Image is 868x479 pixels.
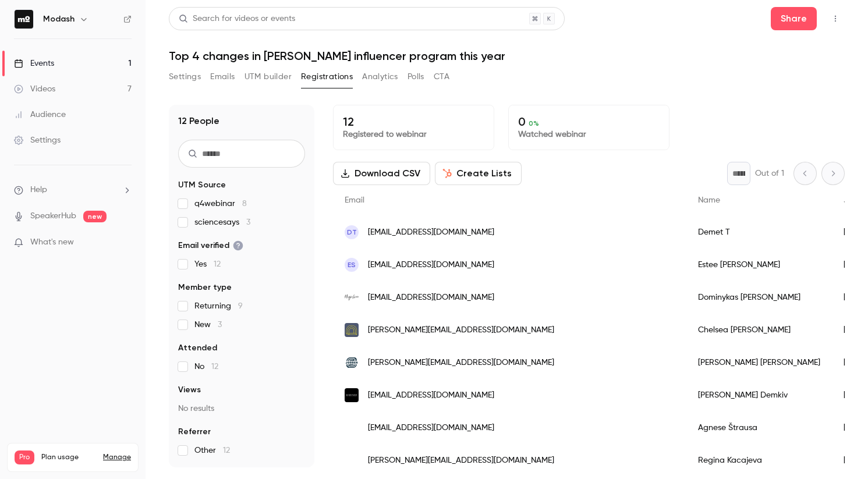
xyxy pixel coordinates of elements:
[14,58,54,69] div: Events
[686,216,832,249] div: Demet T
[529,119,539,127] span: 0 %
[686,281,832,314] div: Dominykas [PERSON_NAME]
[178,384,201,396] span: Views
[179,13,295,25] div: Search for videos or events
[301,68,353,86] button: Registrations
[194,217,250,228] span: sciencesays
[348,260,356,270] span: ES
[178,426,211,438] span: Referrer
[83,211,107,222] span: new
[30,236,74,249] span: What's new
[223,446,230,455] span: 12
[103,453,131,462] a: Manage
[194,300,243,312] span: Returning
[755,168,784,179] p: Out of 1
[518,129,660,140] p: Watched webinar
[245,68,292,86] button: UTM builder
[686,379,832,411] div: [PERSON_NAME] Demkiv
[345,356,359,369] img: getjobber.com
[210,68,235,86] button: Emails
[686,444,832,477] div: Regina Kacajeva
[347,227,357,237] span: DT
[345,388,359,402] img: mariemur.com
[178,342,217,354] span: Attended
[368,292,494,304] span: [EMAIL_ADDRESS][DOMAIN_NAME]
[242,200,247,208] span: 8
[41,453,96,462] span: Plan usage
[194,361,218,372] span: No
[169,68,201,86] button: Settings
[408,68,424,86] button: Polls
[333,162,430,185] button: Download CSV
[43,13,75,25] h6: Modash
[435,162,522,185] button: Create Lists
[15,450,34,464] span: Pro
[218,321,222,329] span: 3
[194,198,247,210] span: q4webinar
[345,427,359,430] img: wigiwama.com
[686,346,832,379] div: [PERSON_NAME] [PERSON_NAME]
[178,114,219,128] h1: 12 People
[686,249,832,281] div: Estee [PERSON_NAME]
[345,196,364,204] span: Email
[368,259,494,271] span: [EMAIL_ADDRESS][DOMAIN_NAME]
[178,282,232,293] span: Member type
[368,389,494,402] span: [EMAIL_ADDRESS][DOMAIN_NAME]
[211,363,218,371] span: 12
[118,237,132,248] iframe: Noticeable Trigger
[345,323,359,337] img: amazingco.me
[518,115,660,129] p: 0
[345,459,359,462] img: wigiwama.com
[15,10,33,29] img: Modash
[368,226,494,239] span: [EMAIL_ADDRESS][DOMAIN_NAME]
[345,295,359,300] img: magiclinen.com
[686,314,832,346] div: Chelsea [PERSON_NAME]
[14,134,61,146] div: Settings
[194,258,221,270] span: Yes
[178,179,305,456] section: facet-groups
[14,83,55,95] div: Videos
[178,179,226,191] span: UTM Source
[368,357,554,369] span: [PERSON_NAME][EMAIL_ADDRESS][DOMAIN_NAME]
[178,240,243,251] span: Email verified
[368,455,554,467] span: [PERSON_NAME][EMAIL_ADDRESS][DOMAIN_NAME]
[194,319,222,331] span: New
[368,422,494,434] span: [EMAIL_ADDRESS][DOMAIN_NAME]
[434,68,449,86] button: CTA
[30,210,76,222] a: SpeakerHub
[14,184,132,196] li: help-dropdown-opener
[30,184,47,196] span: Help
[14,109,66,120] div: Audience
[214,260,221,268] span: 12
[246,218,250,226] span: 3
[343,115,484,129] p: 12
[194,445,230,456] span: Other
[343,129,484,140] p: Registered to webinar
[698,196,720,204] span: Name
[362,68,398,86] button: Analytics
[771,7,817,30] button: Share
[169,49,845,63] h1: Top 4 changes in [PERSON_NAME] influencer program this year
[238,302,243,310] span: 9
[368,324,554,336] span: [PERSON_NAME][EMAIL_ADDRESS][DOMAIN_NAME]
[178,403,305,414] p: No results
[686,411,832,444] div: Agnese Štrausa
